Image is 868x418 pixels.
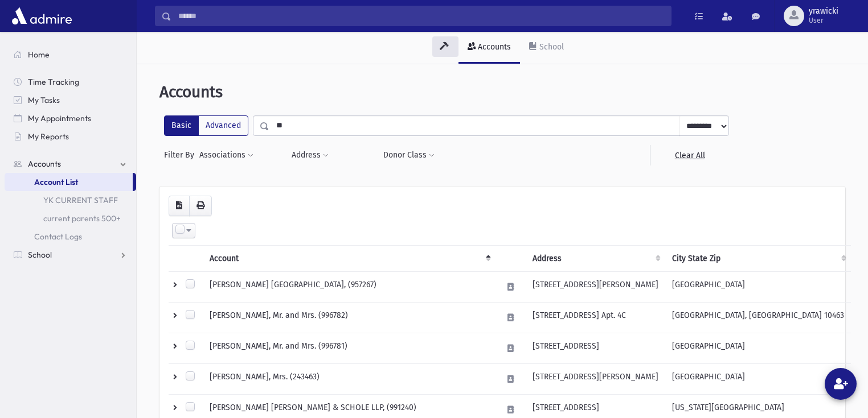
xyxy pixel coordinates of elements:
span: My Appointments [28,113,91,123]
span: User [809,16,838,25]
td: [PERSON_NAME], Mrs. (243463) [203,363,496,394]
span: Home [28,49,50,60]
a: Home [5,45,136,64]
td: [GEOGRAPHIC_DATA] [665,271,851,302]
td: [GEOGRAPHIC_DATA] [665,333,851,363]
a: School [5,246,136,264]
a: School [520,32,573,64]
label: Basic [164,115,199,136]
a: Time Tracking [5,73,136,91]
span: My Tasks [28,95,60,105]
span: Contact Logs [34,231,82,242]
td: [PERSON_NAME], Mr. and Mrs. (996781) [203,333,496,363]
td: [STREET_ADDRESS] Apt. 4C [526,302,665,333]
input: Search [171,6,671,26]
div: Accounts [476,42,511,52]
td: [STREET_ADDRESS][PERSON_NAME] [526,271,665,302]
th: Address : activate to sort column ascending [526,245,665,271]
a: YK CURRENT STAFF [5,191,136,209]
span: Time Tracking [28,77,79,87]
td: [STREET_ADDRESS][PERSON_NAME] [526,363,665,394]
span: yrawicki [809,7,838,16]
div: FilterModes [164,115,248,136]
td: [GEOGRAPHIC_DATA], [GEOGRAPHIC_DATA] 10463 [665,302,851,333]
a: current parents 500+ [5,209,136,227]
span: My Reports [28,131,69,142]
a: My Tasks [5,91,136,109]
th: Account: activate to sort column descending [203,245,496,271]
td: [PERSON_NAME] [GEOGRAPHIC_DATA], (957267) [203,271,496,302]
a: My Reports [5,127,136,146]
a: My Appointments [5,109,136,127]
button: CSV [169,196,190,216]
img: AdmirePro [9,5,75,27]
td: [STREET_ADDRESS] [526,333,665,363]
a: Accounts [458,32,520,64]
td: [PERSON_NAME], Mr. and Mrs. (996782) [203,302,496,333]
div: School [537,42,564,52]
span: School [28,250,52,260]
button: Donor Class [383,145,435,165]
button: Print [189,196,212,216]
span: Accounts [159,82,223,101]
label: Advanced [198,115,248,136]
span: Account List [34,177,78,187]
button: Address [291,145,329,165]
a: Account List [5,173,133,191]
button: Associations [199,145,254,165]
a: Clear All [650,145,729,165]
a: Contact Logs [5,227,136,246]
th: City State Zip : activate to sort column ascending [665,245,851,271]
td: [GEOGRAPHIC_DATA] [665,363,851,394]
a: Accounts [5,155,136,173]
span: Accounts [28,159,61,169]
span: Filter By [164,149,199,161]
